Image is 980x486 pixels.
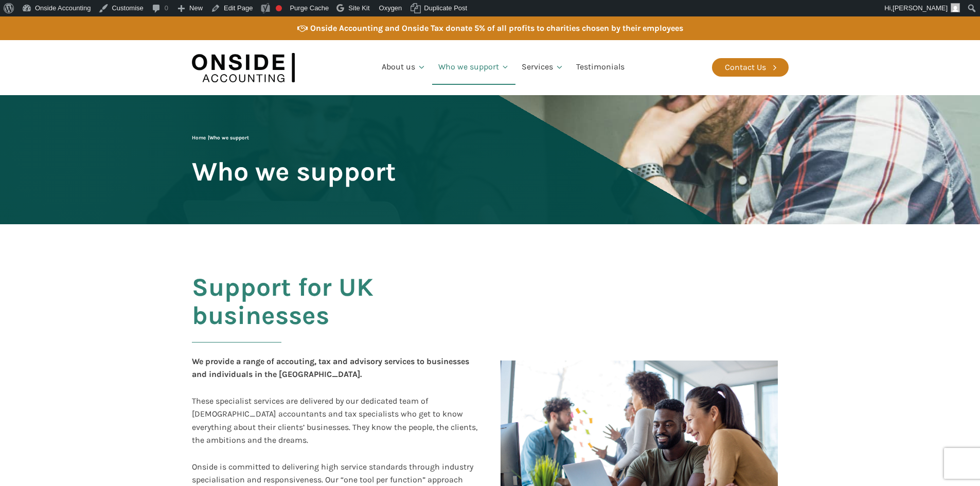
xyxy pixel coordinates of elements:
span: Site Kit [348,4,369,12]
span: These specialist services are delivered by our dedicated team of [DEMOGRAPHIC_DATA] accountants a... [192,396,479,445]
span: Who we support [192,157,396,186]
a: Home [192,135,206,141]
a: Contact Us [712,58,789,77]
div: Onside Accounting and Onside Tax donate 5% of all profits to charities chosen by their employees [310,22,683,35]
div: Contact Us [725,61,766,74]
img: Onside Accounting [192,48,295,87]
span: | [192,135,249,141]
span: We provide a range of accouting, tax and advisory services to businesses and individuals in the [... [192,356,471,380]
div: Focus keyphrase not set [276,5,282,11]
a: Who we support [432,50,516,85]
a: Services [515,50,570,85]
a: About us [376,50,432,85]
span: [PERSON_NAME] [893,4,948,12]
a: Testimonials [570,50,631,85]
span: Who we support [209,135,249,141]
h2: Support for UK businesses [192,273,480,355]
